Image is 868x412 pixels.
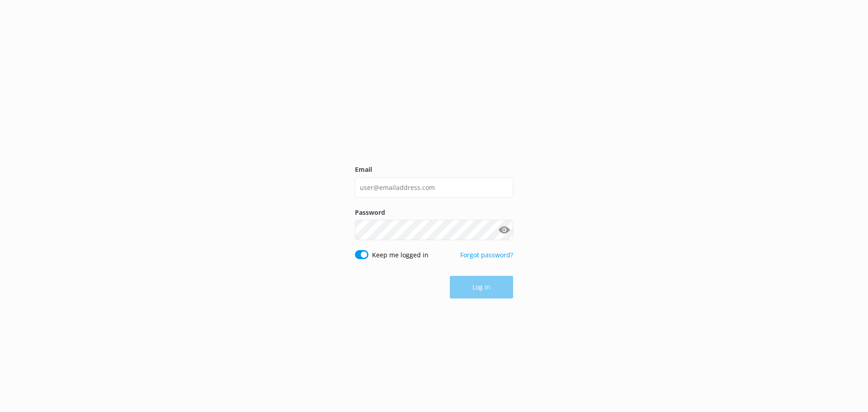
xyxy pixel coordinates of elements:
label: Keep me logged in [372,250,429,260]
label: Password [355,208,513,218]
label: Email [355,165,513,175]
a: Forgot password? [460,251,513,259]
input: user@emailaddress.com [355,177,513,198]
button: Show password [495,221,513,239]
